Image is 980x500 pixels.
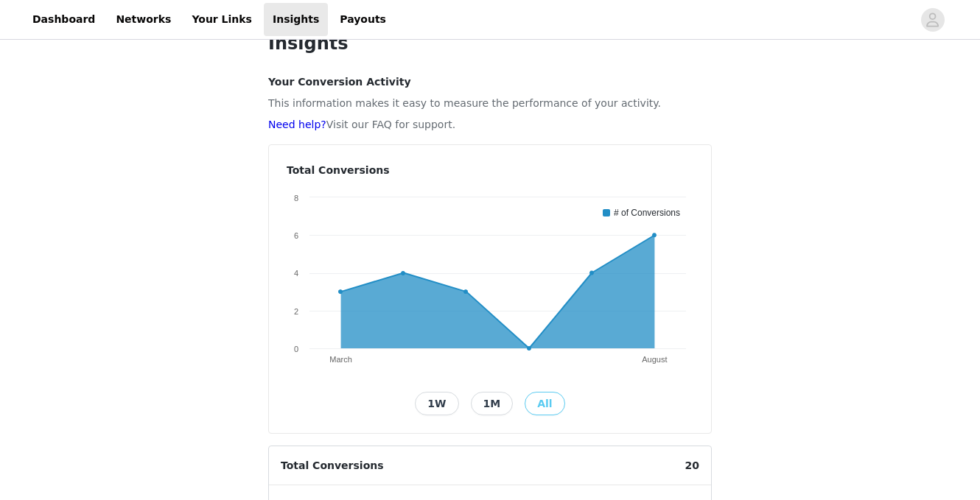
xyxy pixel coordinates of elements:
[642,355,667,364] text: August
[614,208,680,218] text: # of Conversions
[415,392,458,415] button: 1W
[268,30,712,57] h1: Insights
[294,269,298,278] text: 4
[264,3,328,36] a: Insights
[287,163,693,178] h4: Total Conversions
[24,3,104,36] a: Dashboard
[268,74,712,90] h4: Your Conversion Activity
[673,446,711,485] span: 20
[294,307,298,316] text: 2
[268,119,326,130] a: Need help?
[268,96,712,111] p: This information makes it easy to measure the performance of your activity.
[471,392,514,415] button: 1M
[331,3,395,36] a: Payouts
[183,3,261,36] a: Your Links
[294,194,298,203] text: 8
[329,355,352,364] text: March
[294,231,298,240] text: 6
[525,392,564,415] button: All
[269,446,396,485] span: Total Conversions
[107,3,180,36] a: Networks
[294,345,298,353] text: 0
[925,8,939,32] div: avatar
[268,117,712,133] p: Visit our FAQ for support.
